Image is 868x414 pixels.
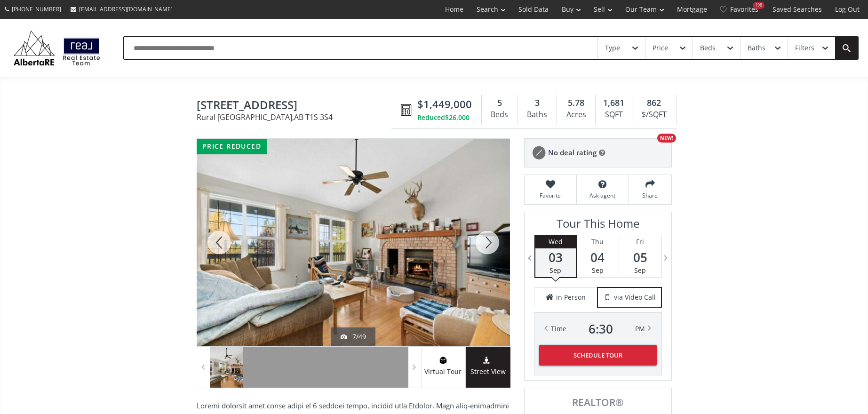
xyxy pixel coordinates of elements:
span: via Video Call [614,293,656,302]
span: REALTOR® [535,398,661,407]
div: Reduced [417,113,472,122]
div: Time PM [551,322,645,335]
div: SQFT [600,108,627,122]
div: NEW! [657,134,676,143]
span: $26,000 [445,113,470,122]
div: Fri [619,235,661,248]
div: price reduced [197,139,267,154]
span: [PHONE_NUMBER] [12,5,61,13]
a: [EMAIL_ADDRESS][DOMAIN_NAME] [66,0,177,18]
span: Share [634,191,667,199]
div: Beds [700,45,716,51]
div: 3 [523,97,552,109]
span: 05 [619,251,661,264]
div: Baths [523,108,552,122]
span: [EMAIL_ADDRESS][DOMAIN_NAME] [79,5,173,13]
div: 5 [486,97,513,109]
div: 7/49 [341,332,366,342]
span: 04 [577,251,619,264]
span: 1,681 [603,97,624,109]
span: in Person [556,293,586,302]
a: virtual tour iconVirtual Tour [421,347,466,388]
div: $/SQFT [637,108,671,122]
div: Beds [486,108,513,122]
span: No deal rating [548,148,597,158]
span: 03 [535,251,576,264]
span: 32019 314 Avenue East [197,99,396,113]
span: 6 : 30 [589,322,613,335]
div: 5.78 [562,97,590,109]
div: Thu [577,235,619,248]
img: Logo [9,28,104,68]
span: $1,449,000 [417,97,472,111]
span: Rural [GEOGRAPHIC_DATA] , AB T1S 3S4 [197,113,396,121]
div: Filters [795,45,814,51]
span: Ask agent [581,191,624,199]
div: Wed [535,235,576,248]
div: 862 [637,97,671,109]
span: Sep [549,266,561,275]
div: Price [653,45,668,51]
span: Sep [634,266,646,275]
span: Favorite [529,191,572,199]
div: 32019 314 Avenue East Rural Foothills County, AB T1S 3S4 - Photo 7 of 49 [197,139,510,346]
div: 198 [753,2,764,9]
div: Baths [748,45,765,51]
div: Type [605,45,620,51]
button: Schedule Tour [539,345,657,366]
div: Acres [562,108,590,122]
img: virtual tour icon [438,357,448,364]
span: Sep [592,266,604,275]
h3: Tour This Home [534,217,662,235]
span: Street View [466,366,510,377]
span: Virtual Tour [421,366,465,377]
img: rating icon [529,143,548,162]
